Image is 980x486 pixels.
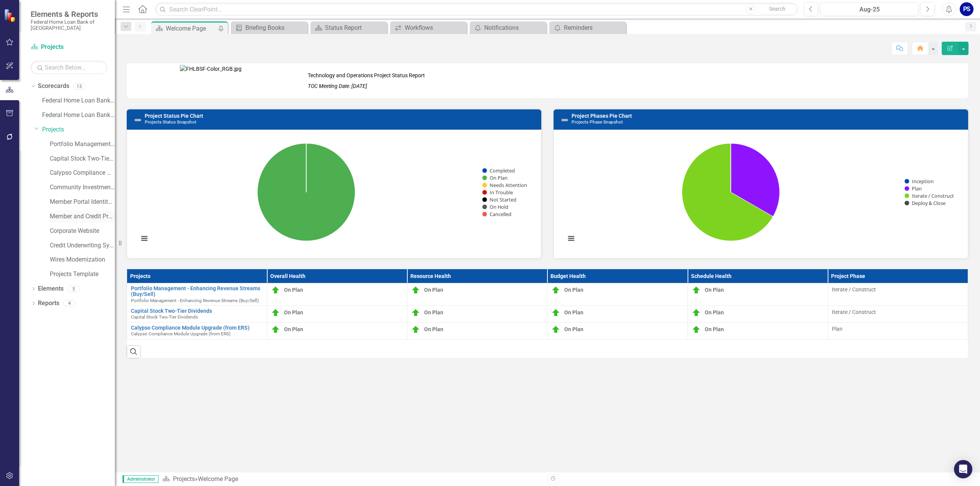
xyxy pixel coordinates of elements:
a: Federal Home Loan Bank of [GEOGRAPHIC_DATA] Strategic Plan [42,96,115,105]
button: Show Iterate / Construct [905,192,954,199]
span: Iterate / Construct [832,286,876,293]
a: Reports [38,299,59,308]
img: On Plan [551,325,560,334]
div: Chart. Highcharts interactive chart. [135,136,533,250]
button: Show In Trouble [482,189,513,196]
small: Projects Phase Snapshot [572,119,623,125]
p: Technology and Operations Project Status Report [308,72,966,81]
td: Double-Click to Edit [547,283,688,306]
span: Elements & Reports [31,10,107,19]
a: Corporate Website [50,227,115,236]
span: On Plan [424,326,443,332]
a: Project Phases Pie Chart [572,113,632,119]
div: Open Intercom Messenger [954,460,972,478]
button: View chart menu, Chart [139,233,150,244]
span: On Plan [705,309,724,315]
div: 4 [63,300,75,307]
a: Briefing Books [233,23,305,33]
span: On Plan [564,286,583,293]
a: Capital Stock Two-Tier Dividends [131,308,263,314]
a: Projects Template [50,270,115,279]
span: Administrator [122,475,158,483]
small: Projects Status Snapshot [145,119,196,125]
div: » [162,475,542,484]
button: Show On Hold [482,203,508,210]
button: Show On Plan [482,174,508,181]
td: Double-Click to Edit [688,283,828,306]
td: Double-Click to Edit [267,283,407,306]
td: Double-Click to Edit [828,283,968,306]
a: Notifications [472,23,544,33]
td: Double-Click to Edit [828,306,968,322]
img: On Plan [411,325,420,334]
button: Show Plan [905,185,922,192]
button: View chart menu, Chart [566,233,577,244]
img: Not Defined [560,115,569,125]
button: Show Completed [482,167,514,174]
div: Workflows [405,23,465,33]
img: ClearPoint Strategy [4,9,17,22]
td: Double-Click to Edit Right Click for Context Menu [127,306,267,322]
div: Reminders [564,23,624,33]
span: Iterate / Construct [832,309,876,315]
input: Search ClearPoint... [155,3,798,16]
div: Aug-25 [823,5,916,14]
span: Calypso Compliance Module Upgrade (from ERS) [131,331,230,336]
a: Portfolio Management - Enhancing Revenue Streams (Buy/Sell) [131,286,263,297]
td: Double-Click to Edit [547,306,688,322]
td: Double-Click to Edit Right Click for Context Menu [127,322,267,339]
small: Federal Home Loan Bank of [GEOGRAPHIC_DATA] [31,19,107,31]
td: Double-Click to Edit [688,306,828,322]
span: On Plan [564,309,583,315]
a: Portfolio Management - Enhancing Revenue Streams (Buy/Sell) [50,140,115,149]
a: Status Report [312,23,385,33]
span: On Plan [424,286,443,293]
td: Double-Click to Edit [407,322,547,339]
img: On Plan [271,325,280,334]
a: Projects [173,475,195,483]
td: Double-Click to Edit [407,283,547,306]
path: Plan, 1. [731,143,780,216]
a: Calypso Compliance Module Upgrade (from ERS) [131,325,263,331]
img: On Plan [271,308,280,317]
a: Capital Stock Two-Tier Dividends [50,154,115,163]
img: On Plan [692,286,701,295]
div: Chart. Highcharts interactive chart. [562,136,960,250]
button: Search [758,4,796,15]
button: PS [960,2,973,16]
div: 13 [73,83,85,89]
span: On Plan [424,309,443,315]
div: Notifications [484,23,544,33]
path: Iterate / Construct, 2. [682,143,773,241]
span: On Plan [284,286,303,293]
div: Welcome Page [198,475,238,483]
div: Status Report [325,23,385,33]
span: Portfolio Management - Enhancing Revenue Streams (Buy/Sell) [131,298,259,303]
td: Double-Click to Edit [688,322,828,339]
span: On Plan [705,286,724,293]
img: On Plan [692,325,701,334]
button: Show Not Started [482,196,516,203]
a: Member and Credit Process Enhancements [50,212,115,221]
div: 5 [67,286,80,292]
a: Community Investment Modernization [50,183,115,192]
a: Member Portal Identity and Access Management [50,198,115,206]
svg: Interactive chart [562,136,960,250]
td: Double-Click to Edit Right Click for Context Menu [127,283,267,306]
div: Briefing Books [245,23,305,33]
div: Welcome Page [166,24,216,33]
td: Double-Click to Edit [407,306,547,322]
td: Double-Click to Edit [828,322,968,339]
em: TOC Meeting Date: [DATE] [308,83,367,89]
button: Show Inception [905,178,933,185]
img: On Plan [411,286,420,295]
a: Projects [31,43,107,52]
td: Double-Click to Edit [267,306,407,322]
span: On Plan [284,309,303,315]
img: On Plan [271,286,280,295]
a: Scorecards [38,82,69,91]
td: Double-Click to Edit [267,322,407,339]
svg: Interactive chart [135,136,534,250]
img: On Plan [551,308,560,317]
